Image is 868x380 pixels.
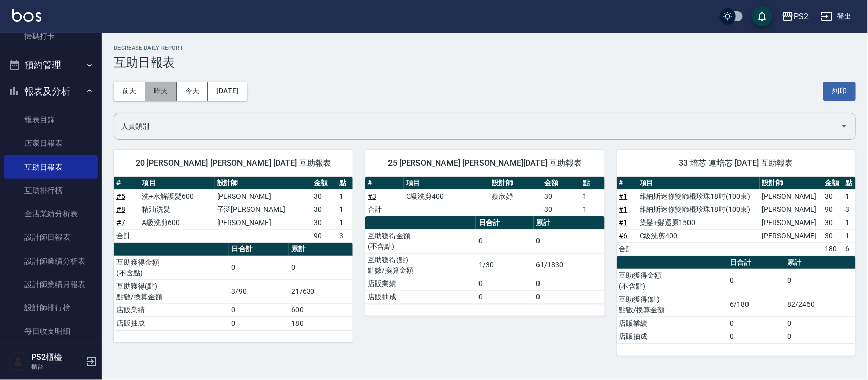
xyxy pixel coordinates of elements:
th: 金額 [542,177,580,190]
a: 設計師業績月報表 [4,273,98,296]
a: 掃碼打卡 [4,24,98,48]
td: 82/2460 [785,293,856,316]
img: Person [8,352,28,372]
td: A級洗剪600 [139,216,215,229]
td: 30 [822,189,843,203]
td: 6/180 [727,293,785,316]
td: 合計 [617,242,637,256]
td: 1 [843,216,856,229]
td: 0 [727,269,785,293]
td: C級洗剪400 [404,189,490,203]
td: 合計 [114,229,139,242]
td: [PERSON_NAME] [760,203,822,216]
th: # [617,177,637,190]
h5: PS2櫃檯 [31,352,83,362]
p: 櫃台 [31,362,83,371]
td: 3/90 [229,279,289,303]
th: 點 [337,177,353,190]
td: 0 [476,290,533,303]
h3: 互助日報表 [114,55,856,70]
td: 1 [337,203,353,216]
table: a dense table [617,177,856,256]
td: 61/1830 [534,253,605,277]
td: 1 [843,229,856,242]
th: 項目 [139,177,215,190]
td: 30 [542,189,580,203]
td: 合計 [365,203,403,216]
td: 0 [785,330,856,343]
th: # [365,177,403,190]
td: 蔡欣妤 [489,189,542,203]
table: a dense table [617,256,856,343]
td: 互助獲得(點) 點數/換算金額 [365,253,476,277]
th: 累計 [289,243,353,256]
table: a dense table [365,216,604,304]
th: 設計師 [215,177,312,190]
td: 30 [311,189,337,203]
td: 維納斯迷你雙節棍珍珠18吋(100束) [637,189,760,203]
td: 店販抽成 [114,316,229,330]
td: C級洗剪400 [637,229,760,242]
td: 1 [843,189,856,203]
th: # [114,177,139,190]
th: 點 [843,177,856,190]
th: 日合計 [727,256,785,269]
td: 0 [289,256,353,279]
a: 報表目錄 [4,108,98,132]
td: [PERSON_NAME] [215,216,312,229]
td: 子涵[PERSON_NAME] [215,203,312,216]
td: 0 [727,330,785,343]
td: 3 [337,229,353,242]
td: [PERSON_NAME] [760,229,822,242]
div: PS2 [794,10,809,23]
a: #1 [619,205,628,213]
td: 互助獲得(點) 點數/換算金額 [114,279,229,303]
a: 互助日報表 [4,155,98,179]
td: 0 [727,316,785,330]
td: 90 [822,203,843,216]
td: 互助獲得金額 (不含點) [114,256,229,279]
td: 0 [476,229,533,253]
td: [PERSON_NAME] [760,216,822,229]
a: 設計師排行榜 [4,296,98,320]
th: 項目 [637,177,760,190]
td: 180 [822,242,843,256]
button: 預約管理 [4,52,98,78]
td: 精油洗髮 [139,203,215,216]
th: 累計 [785,256,856,269]
td: 0 [534,229,605,253]
td: 600 [289,303,353,316]
a: #6 [619,232,628,240]
a: 店家日報表 [4,132,98,155]
button: 登出 [817,7,856,26]
td: 互助獲得金額 (不含點) [617,269,728,293]
span: 33 培芯 連培芯 [DATE] 互助報表 [629,158,844,168]
a: #5 [116,192,125,200]
input: 人員名稱 [118,117,836,135]
th: 日合計 [229,243,289,256]
td: 30 [542,203,580,216]
th: 日合計 [476,216,533,230]
td: 180 [289,316,353,330]
a: #1 [619,192,628,200]
td: 店販業績 [114,303,229,316]
td: 洗+水解護髮600 [139,189,215,203]
td: 1 [337,216,353,229]
td: 店販抽成 [365,290,476,303]
button: 今天 [177,82,208,101]
td: 1 [580,203,605,216]
th: 點 [580,177,605,190]
span: 25 [PERSON_NAME] [PERSON_NAME][DATE] 互助報表 [377,158,592,168]
td: 30 [822,216,843,229]
td: [PERSON_NAME] [215,189,312,203]
td: 90 [311,229,337,242]
img: Logo [12,9,41,22]
td: 互助獲得(點) 點數/換算金額 [617,293,728,316]
th: 設計師 [760,177,822,190]
button: [DATE] [208,82,247,101]
button: 前天 [114,82,145,101]
td: 維納斯迷你雙節棍珍珠18吋(100束) [637,203,760,216]
a: #3 [368,192,376,200]
td: 0 [476,277,533,290]
button: 昨天 [145,82,177,101]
